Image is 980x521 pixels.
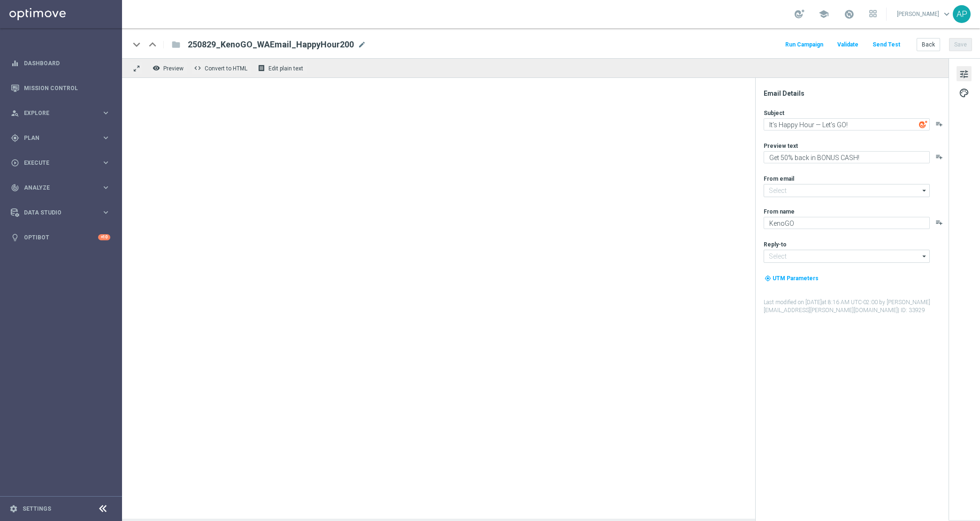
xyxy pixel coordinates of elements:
[896,7,953,21] a: [PERSON_NAME]keyboard_arrow_down
[10,84,111,92] button: Mission Control
[949,38,972,51] button: Save
[11,134,19,142] i: gps_fixed
[11,134,101,142] div: Plan
[24,185,101,191] span: Analyze
[101,108,110,117] i: keyboard_arrow_right
[11,208,101,217] div: Data Studio
[101,133,110,142] i: keyboard_arrow_right
[358,40,366,49] span: mode_edit
[11,59,19,68] i: equalizer
[205,65,247,72] span: Convert to HTML
[764,109,784,117] label: Subject
[163,65,184,72] span: Preview
[836,38,860,51] button: Validate
[935,120,943,128] button: playlist_add
[11,109,19,117] i: person_search
[959,87,969,99] span: palette
[784,38,825,51] button: Run Campaign
[957,66,972,81] button: tune
[24,76,110,100] a: Mission Control
[23,506,51,512] a: Settings
[194,64,201,72] span: code
[920,250,929,262] i: arrow_drop_down
[942,9,952,19] span: keyboard_arrow_down
[764,175,794,183] label: From email
[258,64,265,72] i: receipt
[920,184,929,197] i: arrow_drop_down
[919,120,927,129] img: optiGenie.svg
[11,159,101,167] div: Execute
[150,62,188,74] button: remove_red_eye Preview
[871,38,902,51] button: Send Test
[9,505,18,513] i: settings
[10,109,111,117] button: person_search Explore keyboard_arrow_right
[11,184,19,192] i: track_changes
[10,60,111,67] button: equalizer Dashboard
[898,307,925,314] span: | ID: 33929
[101,208,110,217] i: keyboard_arrow_right
[10,209,111,216] button: Data Studio keyboard_arrow_right
[764,241,787,248] label: Reply-to
[101,158,110,167] i: keyboard_arrow_right
[11,76,110,100] div: Mission Control
[764,250,930,263] input: Select
[10,159,111,167] button: play_circle_outline Execute keyboard_arrow_right
[11,51,110,76] div: Dashboard
[765,275,771,282] i: my_location
[10,134,111,142] button: gps_fixed Plan keyboard_arrow_right
[11,159,19,167] i: play_circle_outline
[953,5,971,23] div: AP
[10,184,111,192] button: track_changes Analyze keyboard_arrow_right
[764,184,930,197] input: Select
[24,110,101,116] span: Explore
[11,184,101,192] div: Analyze
[764,208,795,215] label: From name
[10,234,111,241] button: lightbulb Optibot +10
[24,210,101,215] span: Data Studio
[191,62,252,74] button: code Convert to HTML
[11,225,110,250] div: Optibot
[957,85,972,100] button: palette
[255,62,307,74] button: receipt Edit plain text
[24,160,101,166] span: Execute
[268,65,303,72] span: Edit plain text
[24,135,101,141] span: Plan
[101,183,110,192] i: keyboard_arrow_right
[153,64,160,72] i: remove_red_eye
[98,234,110,240] div: +10
[959,68,969,80] span: tune
[24,225,98,250] a: Optibot
[764,299,948,314] label: Last modified on [DATE] at 8:16 AM UTC-02:00 by [PERSON_NAME][EMAIL_ADDRESS][PERSON_NAME][DOMAIN_...
[935,153,943,161] button: playlist_add
[917,38,940,51] button: Back
[819,9,829,19] span: school
[764,142,798,150] label: Preview text
[837,41,858,48] span: Validate
[764,89,948,98] div: Email Details
[773,275,819,282] span: UTM Parameters
[764,273,819,283] button: my_location UTM Parameters
[11,109,101,117] div: Explore
[188,39,354,50] span: 250829_KenoGO_WAEmail_HappyHour200
[24,51,110,76] a: Dashboard
[935,219,943,226] button: playlist_add
[11,233,19,242] i: lightbulb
